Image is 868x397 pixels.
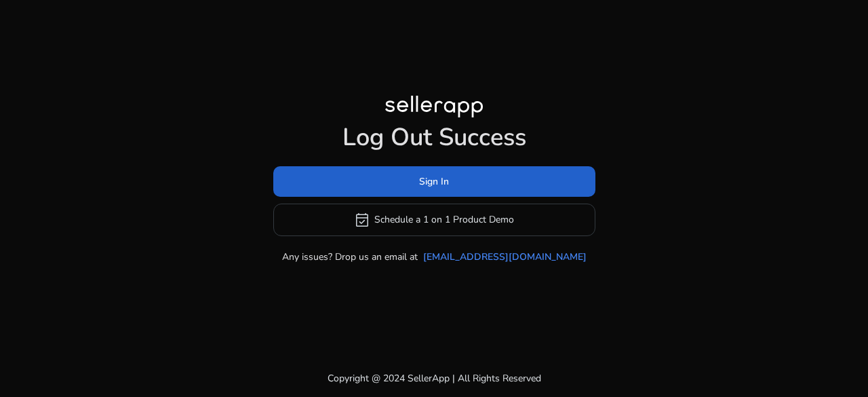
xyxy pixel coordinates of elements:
span: event_available [354,212,370,228]
a: [EMAIL_ADDRESS][DOMAIN_NAME] [423,250,587,264]
p: Any issues? Drop us an email at [282,250,418,264]
h1: Log Out Success [273,123,595,152]
button: event_availableSchedule a 1 on 1 Product Demo [273,204,595,236]
button: Sign In [273,166,595,197]
span: Sign In [419,174,449,189]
